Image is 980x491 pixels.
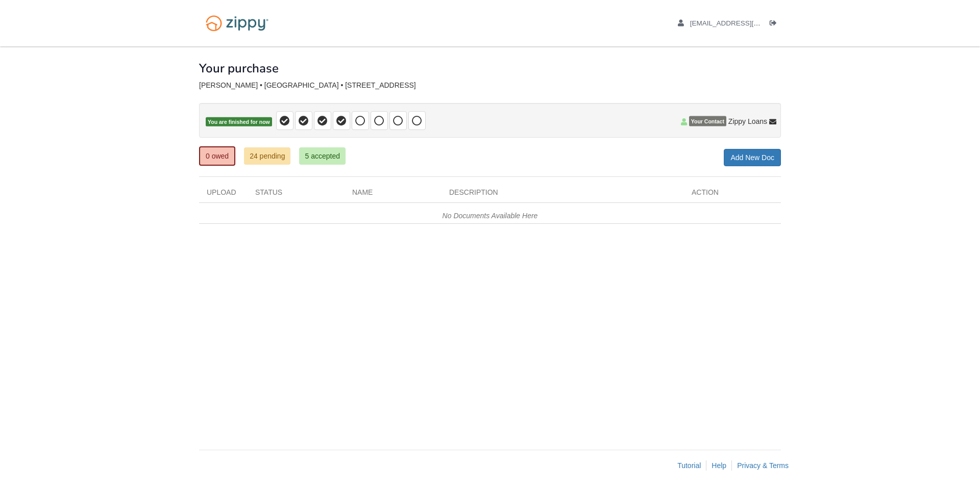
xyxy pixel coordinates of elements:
[442,187,684,202] div: Description
[690,19,807,27] span: sbcrossette@gmail.com
[244,147,290,165] a: 24 pending
[678,19,807,30] a: edit profile
[206,117,272,127] span: You are finished for now
[689,116,726,126] span: Your Contact
[199,10,275,36] img: Logo
[199,81,781,90] div: [PERSON_NAME] • [GEOGRAPHIC_DATA] • [STREET_ADDRESS]
[199,62,279,75] h1: Your purchase
[684,187,781,202] div: Action
[728,116,767,126] span: Zippy Loans
[724,149,781,166] a: Add New Doc
[677,461,701,470] a: Tutorial
[345,187,442,202] div: Name
[737,461,789,470] a: Privacy & Terms
[199,187,248,202] div: Upload
[248,187,345,202] div: Status
[770,19,781,30] a: Log out
[443,212,538,220] em: No Documents Available Here
[199,146,235,166] a: 0 owed
[299,147,346,165] a: 5 accepted
[712,461,726,470] a: Help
